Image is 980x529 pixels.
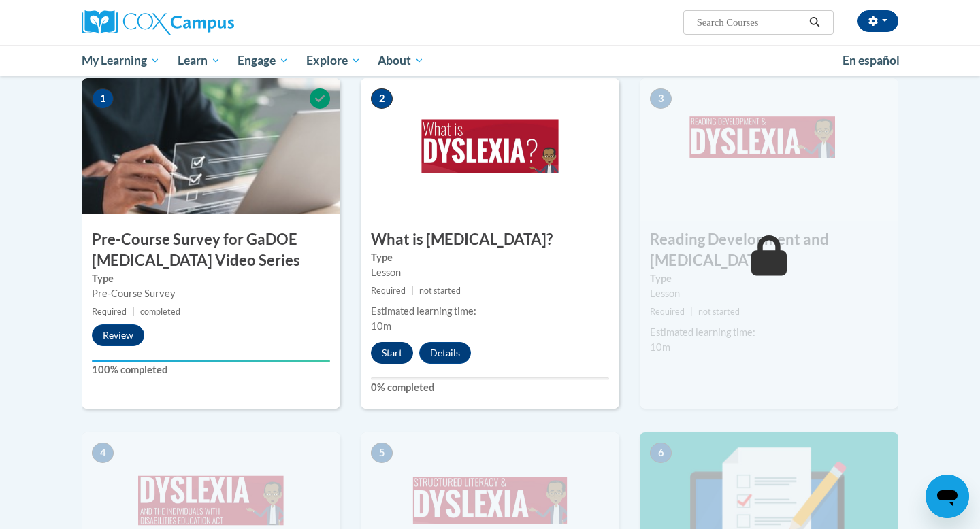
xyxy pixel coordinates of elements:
iframe: Button to launch messaging window [926,475,969,518]
label: Type [371,250,609,265]
div: Estimated learning time: [371,304,609,319]
button: Review [92,324,144,346]
div: Lesson [650,286,888,301]
span: 5 [371,443,393,463]
a: My Learning [73,45,169,76]
button: Details [419,342,471,364]
span: Required [371,286,406,296]
label: Type [92,271,330,286]
span: 2 [371,88,393,109]
a: En español [834,46,909,75]
h3: Reading Development and [MEDICAL_DATA] [640,229,898,271]
a: Explore [297,45,370,76]
span: Required [650,307,685,317]
span: not started [419,286,461,296]
input: Search Courses [696,14,804,31]
div: Estimated learning time: [650,325,888,340]
span: Learn [178,52,220,69]
span: Engage [238,52,289,69]
span: 4 [92,443,114,463]
span: 3 [650,88,672,109]
label: 100% completed [92,362,330,377]
a: Cox Campus [82,10,340,35]
h3: What is [MEDICAL_DATA]? [361,229,619,250]
img: Course Image [640,78,898,214]
span: | [411,286,414,296]
span: 10m [650,341,670,353]
div: Your progress [92,360,330,362]
span: | [132,307,135,317]
a: Learn [169,45,229,76]
div: Main menu [61,45,919,76]
button: Start [371,342,413,364]
label: 0% completed [371,380,609,395]
span: not started [698,307,740,317]
img: Course Image [361,78,619,214]
span: My Learning [82,52,160,69]
span: En español [843,53,900,67]
button: Search [804,14,825,31]
span: Explore [306,52,361,69]
span: Required [92,307,127,317]
span: completed [140,307,180,317]
img: Cox Campus [82,10,234,35]
a: Engage [229,45,297,76]
span: | [690,307,693,317]
span: About [378,52,424,69]
a: About [370,45,434,76]
span: 1 [92,88,114,109]
h3: Pre-Course Survey for GaDOE [MEDICAL_DATA] Video Series [82,229,340,271]
img: Course Image [82,78,340,214]
div: Lesson [371,265,609,280]
button: Account Settings [857,10,898,32]
label: Type [650,271,888,286]
span: 10m [371,320,391,332]
div: Pre-Course Survey [92,286,330,301]
span: 6 [650,443,672,463]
